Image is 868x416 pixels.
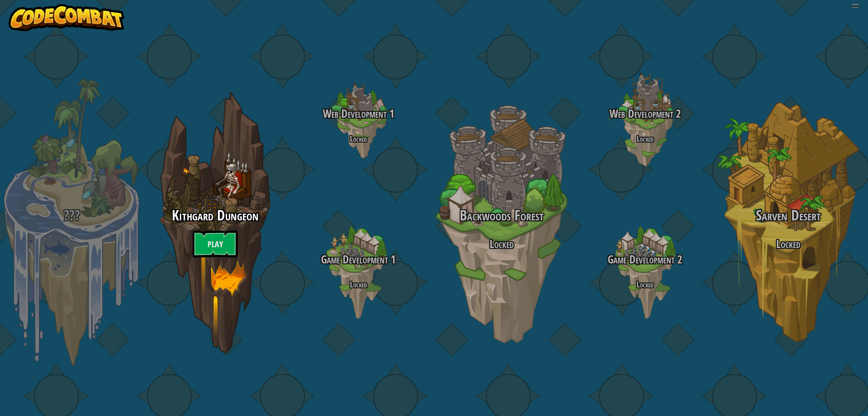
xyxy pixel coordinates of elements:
span: Kithgard Dungeon [172,206,259,225]
img: CodeCombat - Learn how to code by playing a game [9,4,124,31]
h4: Locked [287,134,430,143]
span: Web Development 2 [609,106,681,121]
h4: Locked [573,280,717,289]
span: Game Development 2 [608,252,682,267]
a: Play [193,230,238,258]
span: Backwoods Forest [460,206,544,225]
h4: Locked [573,134,717,143]
h4: Locked [287,280,430,289]
span: Sarven Desert [756,206,821,225]
h3: Locked [430,238,573,250]
button: Adjust volume [851,4,859,8]
span: Web Development 1 [323,106,394,121]
span: Game Development 1 [321,252,396,267]
h3: Locked [717,238,860,250]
